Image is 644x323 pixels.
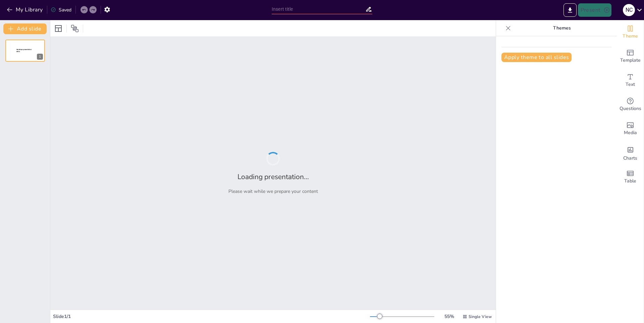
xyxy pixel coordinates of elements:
span: Template [620,57,641,64]
div: Layout [53,23,64,34]
span: Sendsteps presentation editor [16,49,32,52]
p: Themes [514,20,610,36]
div: Add images, graphics, shapes or video [617,117,644,141]
div: 1 [37,54,43,60]
div: 1 [5,40,45,62]
div: Get real-time input from your audience [617,93,644,117]
button: Export to PowerPoint [563,3,577,17]
button: Apply theme to all slides [501,53,572,62]
div: Add a table [617,165,644,189]
div: Add text boxes [617,68,644,93]
input: Insert title [272,4,365,14]
span: Media [624,129,637,137]
div: Saved [51,7,71,13]
span: Charts [623,155,637,162]
button: N C [623,3,635,17]
div: Add ready made slides [617,44,644,68]
button: My Library [5,4,46,15]
span: Single View [469,314,492,319]
div: Add charts and graphs [617,141,644,165]
button: Add slide [3,23,47,34]
div: Change the overall theme [617,20,644,44]
h2: Loading presentation... [237,172,309,181]
span: Table [624,177,636,185]
span: Questions [620,105,641,112]
span: Position [71,24,79,33]
span: Text [626,81,635,88]
p: Please wait while we prepare your content [228,188,318,195]
button: Present [578,3,611,17]
div: N C [623,4,635,16]
span: Theme [623,33,638,40]
div: Slide 1 / 1 [53,313,370,320]
div: 55 % [441,313,457,320]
